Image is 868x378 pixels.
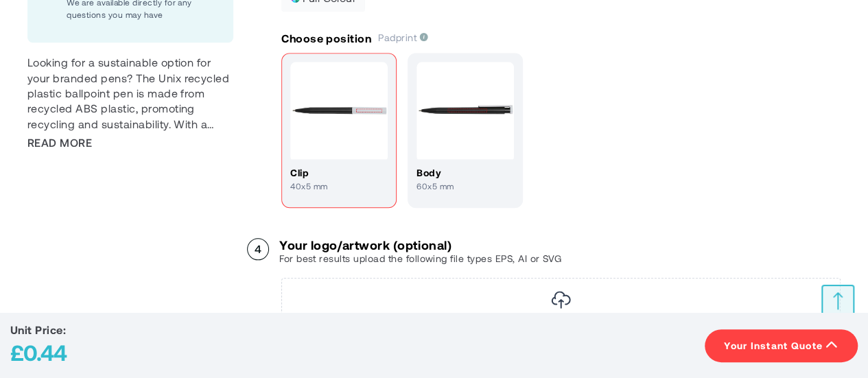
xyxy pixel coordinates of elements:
h3: Your logo/artwork (optional) [279,238,561,252]
h4: clip [290,166,388,180]
span: Read More [27,135,92,150]
span: Your Instant Quote [724,339,823,353]
p: For best results upload the following file types EPS, AI or SVG [279,252,561,265]
span: Padprint [378,32,428,43]
h4: body [417,166,514,180]
div: £0.44 [10,337,67,368]
img: Print position clip [290,62,388,159]
p: 60x5 mm [417,180,514,192]
img: Print position body [417,62,514,159]
div: Looking for a sustainable option for your branded pens? The Unix recycled plastic ballpoint pen i... [27,55,233,132]
button: Your Instant Quote [705,329,858,362]
p: 40x5 mm [290,180,388,192]
img: Image Uploader [551,291,571,309]
span: Unit Price: [10,323,66,336]
p: Choose position [281,31,371,46]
